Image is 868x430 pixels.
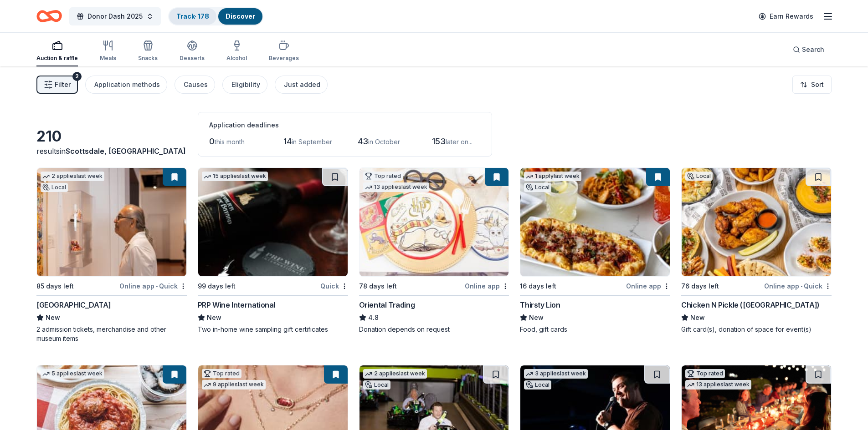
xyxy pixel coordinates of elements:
div: Online app Quick [764,280,832,292]
div: results [36,146,187,157]
div: 13 applies last week [685,380,751,390]
span: Scottsdale, [GEOGRAPHIC_DATA] [66,147,186,156]
div: 99 days left [198,281,236,292]
div: Alcohol [226,55,247,62]
div: Online app [465,280,509,292]
div: Local [363,380,390,390]
a: Image for Heard Museum2 applieslast weekLocal85 days leftOnline app•Quick[GEOGRAPHIC_DATA]New2 ad... [36,167,187,343]
button: Beverages [269,36,299,66]
div: Gift card(s), donation of space for event(s) [681,325,832,334]
div: Local [41,183,68,192]
span: 43 [358,137,368,146]
div: Food, gift cards [520,325,670,334]
div: Meals [100,55,116,62]
div: Beverages [269,55,299,62]
div: Chicken N Pickle ([GEOGRAPHIC_DATA]) [681,299,820,310]
span: New [690,312,705,323]
div: Top rated [363,172,403,181]
span: later on... [446,138,473,146]
a: Image for Thirsty Lion 1 applylast weekLocal16 days leftOnline appThirsty LionNewFood, gift cards [520,167,670,334]
span: New [207,312,221,323]
a: Track· 178 [176,12,209,20]
div: Desserts [180,55,205,62]
div: 2 admission tickets, merchandise and other museum items [36,325,187,343]
div: Local [685,172,713,181]
div: 1 apply last week [524,172,581,181]
button: Sort [792,76,832,94]
div: Thirsty Lion [520,299,560,310]
button: Eligibility [222,76,267,94]
span: New [529,312,544,323]
span: • [156,283,158,290]
div: 9 applies last week [202,380,266,390]
div: 2 [72,72,82,81]
div: 16 days left [520,281,556,292]
div: Local [524,380,551,390]
div: [GEOGRAPHIC_DATA] [36,299,111,310]
div: 78 days left [359,281,397,292]
button: Causes [175,76,215,94]
span: in October [368,138,400,146]
button: Track· 178Discover [168,7,263,25]
div: Just added [284,79,320,90]
span: Filter [55,79,71,90]
button: Alcohol [226,36,247,66]
button: Filter2 [36,76,78,94]
div: 2 applies last week [363,369,427,379]
button: Just added [275,76,328,94]
img: Image for Oriental Trading [360,168,509,276]
a: Home [36,5,62,27]
div: 5 applies last week [41,369,104,379]
button: Meals [100,36,116,66]
div: Application deadlines [209,120,481,131]
button: Snacks [138,36,158,66]
div: 3 applies last week [524,369,588,379]
div: Two in-home wine sampling gift certificates [198,325,348,334]
div: 2 applies last week [41,172,104,181]
div: Online app [626,280,670,292]
div: Snacks [138,55,158,62]
span: Search [802,44,824,55]
a: Image for Chicken N Pickle (Glendale)Local76 days leftOnline app•QuickChicken N Pickle ([GEOGRAPH... [681,167,832,334]
button: Donor Dash 2025 [69,7,161,25]
div: Donation depends on request [359,325,509,334]
div: Top rated [685,369,725,378]
div: Online app Quick [119,280,187,292]
span: this month [215,138,245,146]
span: 14 [283,137,292,146]
span: 153 [432,137,446,146]
img: Image for PRP Wine International [198,168,348,276]
a: Earn Rewards [753,8,819,25]
span: Sort [811,79,824,90]
img: Image for Chicken N Pickle (Glendale) [682,168,831,276]
button: Auction & raffle [36,36,78,66]
span: • [801,283,802,290]
div: Local [524,183,551,192]
div: Auction & raffle [36,55,78,62]
a: Image for Oriental TradingTop rated13 applieslast week78 days leftOnline appOriental Trading4.8Do... [359,167,509,334]
span: in September [292,138,332,146]
div: 76 days left [681,281,719,292]
div: 15 applies last week [202,172,268,181]
span: 0 [209,137,215,146]
a: Discover [226,12,255,20]
div: Oriental Trading [359,299,415,310]
span: 4.8 [368,312,379,323]
div: 13 applies last week [363,182,429,192]
div: Eligibility [231,79,260,90]
a: Image for PRP Wine International15 applieslast week99 days leftQuickPRP Wine InternationalNewTwo ... [198,167,348,334]
div: PRP Wine International [198,299,275,310]
span: Donor Dash 2025 [87,11,143,22]
button: Desserts [180,36,205,66]
span: in [60,147,186,156]
div: 85 days left [36,281,74,292]
div: Top rated [202,369,241,378]
div: Quick [320,280,348,292]
img: Image for Heard Museum [37,168,186,276]
span: New [46,312,60,323]
button: Search [786,40,832,59]
div: Application methods [94,79,160,90]
div: Causes [184,79,208,90]
button: Application methods [85,76,167,94]
div: 210 [36,127,187,146]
